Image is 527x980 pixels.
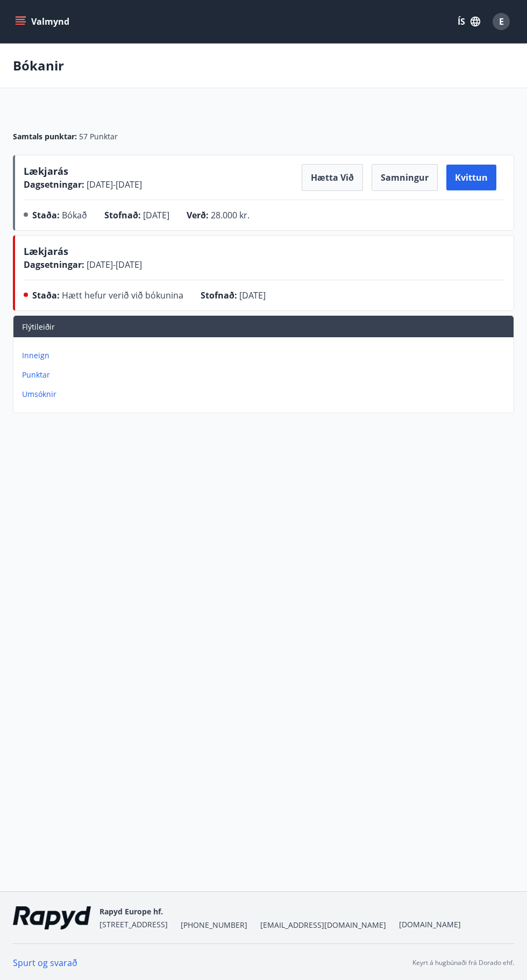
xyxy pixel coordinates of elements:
[22,370,509,380] p: Punktar
[201,289,237,301] span: Stofnað :
[302,164,363,191] button: Hætta við
[22,322,55,332] span: Flýtileiðir
[13,131,77,142] span: Samtals punktar :
[24,259,84,271] span: Dagsetningar :
[32,289,60,301] span: Staða :
[24,179,84,190] span: Dagsetningar :
[13,906,91,929] img: ekj9gaOU4bjvQReEWNZ0zEMsCR0tgSDGv48UY51k.png
[499,16,504,27] span: E
[13,957,77,969] a: Spurt og svarað
[13,56,64,75] p: Bókanir
[143,209,169,221] span: [DATE]
[399,919,461,929] a: [DOMAIN_NAME]
[62,289,183,301] span: Hætt hefur verið við bókunina
[24,245,68,258] span: Lækjarás
[452,12,486,31] button: ÍS
[22,350,509,361] p: Inneign
[32,209,60,221] span: Staða :
[104,209,141,221] span: Stofnað :
[211,209,250,221] span: 28.000 kr.
[22,389,509,400] p: Umsóknir
[446,165,496,190] button: Kvittun
[62,209,87,221] span: Bókað
[372,164,438,191] button: Samningur
[412,958,514,968] p: Keyrt á hugbúnaði frá Dorado ehf.
[239,289,266,301] span: [DATE]
[13,12,74,31] button: menu
[488,9,514,34] button: E
[260,920,386,931] span: [EMAIL_ADDRESS][DOMAIN_NAME]
[79,131,118,142] span: 57 Punktar
[99,906,163,917] span: Rapyd Europe hf.
[99,919,168,929] span: [STREET_ADDRESS]
[181,920,247,931] span: [PHONE_NUMBER]
[84,259,142,271] span: [DATE] - [DATE]
[24,165,68,177] span: Lækjarás
[84,179,142,190] span: [DATE] - [DATE]
[187,209,209,221] span: Verð :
